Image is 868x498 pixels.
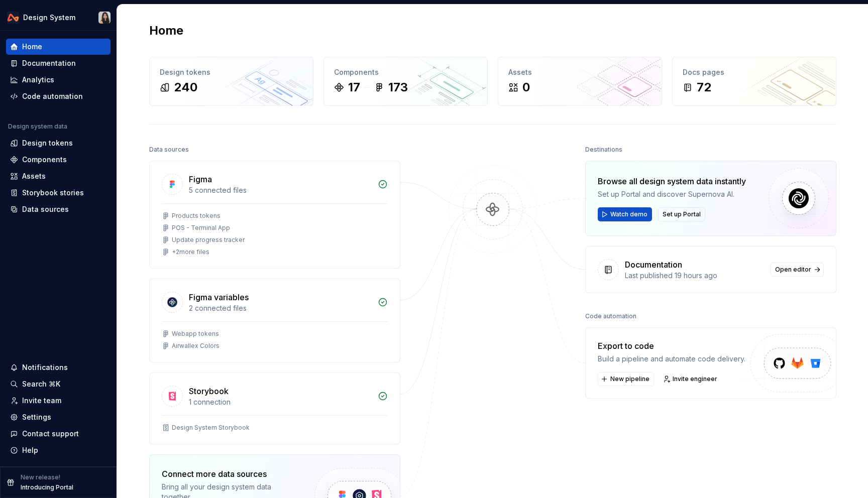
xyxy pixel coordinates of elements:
span: Watch demo [610,210,647,218]
button: Contact support [6,426,111,442]
div: Invite team [22,396,61,406]
h2: Home [149,23,183,39]
div: Webapp tokens [172,330,219,338]
div: 17 [348,79,360,95]
button: Search ⌘K [6,376,111,392]
a: Components [6,152,111,168]
a: Components17173 [323,57,488,106]
div: Documentation [625,259,682,271]
div: Design system data [8,122,67,131]
a: Invite engineer [660,372,722,386]
a: Documentation [6,55,111,71]
div: 72 [697,79,711,95]
div: Storybook [189,385,229,397]
div: Code automation [22,91,83,101]
div: Assets [508,67,652,77]
a: Settings [6,409,111,425]
a: Assets [6,168,111,184]
span: Set up Portal [663,210,701,218]
a: Data sources [6,201,111,217]
a: Assets0 [498,57,662,106]
div: Set up Portal and discover Supernova AI. [598,189,746,199]
div: Figma [189,173,212,185]
div: Data sources [22,204,69,214]
a: Home [6,39,111,55]
div: Code automation [585,309,636,323]
div: 5 connected files [189,185,372,195]
div: Last published 19 hours ago [625,271,765,281]
div: Figma variables [189,291,249,303]
div: 1 connection [189,397,372,407]
a: Docs pages72 [672,57,836,106]
button: Set up Portal [658,207,705,221]
div: Airwallex Colors [172,342,220,350]
button: Design SystemXiangjun [2,7,115,28]
div: 0 [522,79,530,95]
a: Design tokens [6,135,111,151]
a: Analytics [6,72,111,88]
div: Design System [23,13,75,23]
div: Components [334,67,477,77]
button: New pipeline [598,372,654,386]
div: Docs pages [683,67,826,77]
div: Search ⌘K [22,379,60,389]
div: Design tokens [22,138,73,148]
div: Data sources [149,143,189,157]
div: Export to code [598,340,745,352]
div: Build a pipeline and automate code delivery. [598,354,745,364]
a: Open editor [771,263,824,277]
img: Xiangjun [98,12,111,24]
div: Notifications [22,362,68,372]
div: Products tokens [172,212,221,220]
a: Design tokens240 [149,57,313,106]
div: 240 [174,79,197,95]
div: Help [22,445,38,455]
span: New pipeline [610,375,649,383]
span: Invite engineer [673,375,717,383]
div: Analytics [22,75,54,85]
div: Assets [22,171,46,181]
a: Code automation [6,88,111,104]
div: Storybook stories [22,188,84,198]
div: POS - Terminal App [172,224,230,232]
button: Notifications [6,359,111,376]
div: 2 connected files [189,303,372,313]
a: Storybook1 connectionDesign System Storybook [149,372,400,444]
div: Connect more data sources [162,468,297,480]
div: Destinations [585,143,622,157]
img: 0733df7c-e17f-4421-95a9-ced236ef1ff0.png [7,12,19,24]
div: 173 [388,79,408,95]
div: Design System Storybook [172,424,250,432]
a: Invite team [6,393,111,409]
div: Design tokens [160,67,303,77]
a: Storybook stories [6,185,111,201]
div: Documentation [22,58,76,68]
div: Contact support [22,429,79,439]
div: Settings [22,412,51,422]
a: Figma variables2 connected filesWebapp tokensAirwallex Colors [149,279,400,362]
p: Introducing Portal [21,483,73,491]
span: Open editor [775,266,811,274]
div: Update progress tracker [172,236,245,244]
div: Components [22,155,67,165]
div: + 2 more files [172,248,209,256]
div: Home [22,42,42,52]
div: Browse all design system data instantly [598,175,746,187]
button: Help [6,442,111,458]
button: Watch demo [598,207,652,221]
a: Figma5 connected filesProducts tokensPOS - Terminal AppUpdate progress tracker+2more files [149,161,400,269]
p: New release! [21,473,60,481]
